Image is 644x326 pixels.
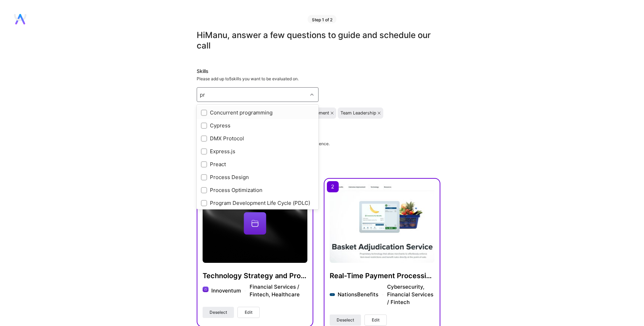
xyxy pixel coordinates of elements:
[337,317,354,323] span: Deselect
[338,283,434,306] div: NationsBenefits Cybersecurity, Financial Services / Fintech
[378,112,380,114] i: icon Close
[330,293,335,296] img: Company logo
[197,76,440,82] div: Please add up to 5 skills you want to be evaluated on.
[237,307,260,318] button: Edit
[331,112,333,114] i: icon Close
[330,314,361,326] button: Deselect
[330,271,434,280] h4: Real-Time Payment Processing Platform Development
[201,173,314,181] div: Process Design
[203,307,234,318] button: Deselect
[364,314,387,326] button: Edit
[210,309,227,316] span: Deselect
[197,30,440,51] div: Hi Manu , answer a few questions to guide and schedule our call
[203,271,307,280] h4: Technology Strategy and Product Innovation Leadership
[330,184,434,263] img: Real-Time Payment Processing Platform Development
[308,15,337,23] div: Step 1 of 2
[201,161,314,168] div: Preact
[201,199,314,207] div: Program Development Life Cycle (PDLC)
[245,309,252,316] span: Edit
[340,110,376,116] div: Team Leadership
[201,122,314,129] div: Cypress
[197,68,440,75] div: Skills
[201,109,314,116] div: Concurrent programming
[372,317,379,323] span: Edit
[310,93,314,96] i: icon Chevron
[201,148,314,155] div: Express.js
[203,287,209,292] img: Company logo
[211,283,307,298] div: Innoventum Financial Services / Fintech, Healthcare
[201,135,314,142] div: DMX Protocol
[201,186,314,194] div: Process Optimization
